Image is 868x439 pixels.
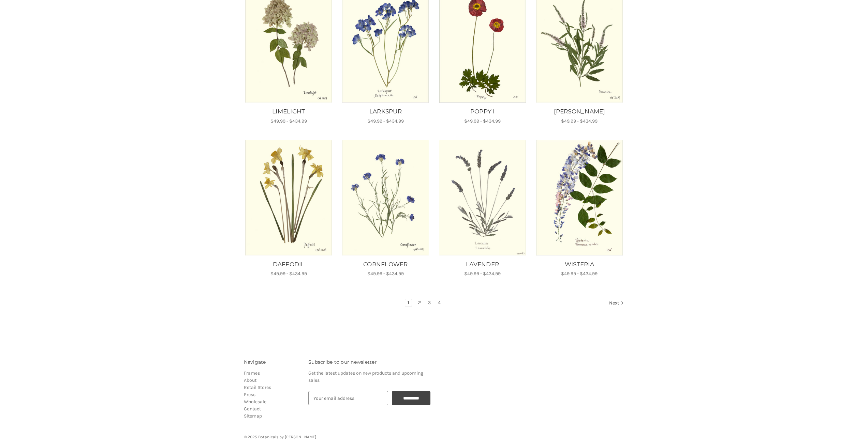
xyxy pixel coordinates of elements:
a: LAVENDER, Price range from $49.99 to $434.99 [439,140,526,255]
span: $49.99 - $434.99 [561,118,598,124]
a: CORNFLOWER, Price range from $49.99 to $434.99 [341,260,430,269]
input: Your email address [308,391,388,405]
a: Press [244,392,255,397]
a: DAFFODIL, Price range from $49.99 to $434.99 [244,260,334,269]
a: POPPY I, Price range from $49.99 to $434.99 [438,107,527,116]
a: DAFFODIL, Price range from $49.99 to $434.99 [245,140,333,255]
a: CORNFLOWER, Price range from $49.99 to $434.99 [342,140,429,255]
span: $49.99 - $434.99 [464,118,501,124]
img: Unframed [245,140,333,255]
a: About [244,377,256,383]
img: Unframed [342,140,429,255]
a: Retail Stores [244,385,271,390]
a: Next [607,299,624,308]
a: Page 3 of 4 [426,299,433,307]
span: $49.99 - $434.99 [367,271,404,277]
a: Sitemap [244,413,262,419]
span: $49.99 - $434.99 [367,118,404,124]
a: Frames [244,370,260,376]
a: Page 2 of 4 [416,299,423,307]
img: Unframed [535,140,623,255]
img: Unframed [439,140,526,255]
h3: Navigate [244,359,301,366]
a: Wholesale [244,399,266,405]
a: VERONICA, Price range from $49.99 to $434.99 [534,107,624,116]
span: $49.99 - $434.99 [270,271,307,277]
span: $49.99 - $434.99 [561,271,598,277]
p: Get the latest updates on new products and upcoming sales [308,370,430,384]
a: LAVENDER, Price range from $49.99 to $434.99 [438,260,527,269]
span: $49.99 - $434.99 [270,118,307,124]
a: LARKSPUR, Price range from $49.99 to $434.99 [341,107,430,116]
a: Page 4 of 4 [436,299,443,307]
span: $49.99 - $434.99 [464,271,501,277]
a: WISTERIA, Price range from $49.99 to $434.99 [535,140,623,255]
h3: Subscribe to our newsletter [308,359,430,366]
a: WISTERIA, Price range from $49.99 to $434.99 [534,260,624,269]
nav: pagination [244,299,624,308]
a: Contact [244,406,261,412]
a: Page 1 of 4 [405,299,412,307]
a: LIMELIGHT, Price range from $49.99 to $434.99 [244,107,334,116]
